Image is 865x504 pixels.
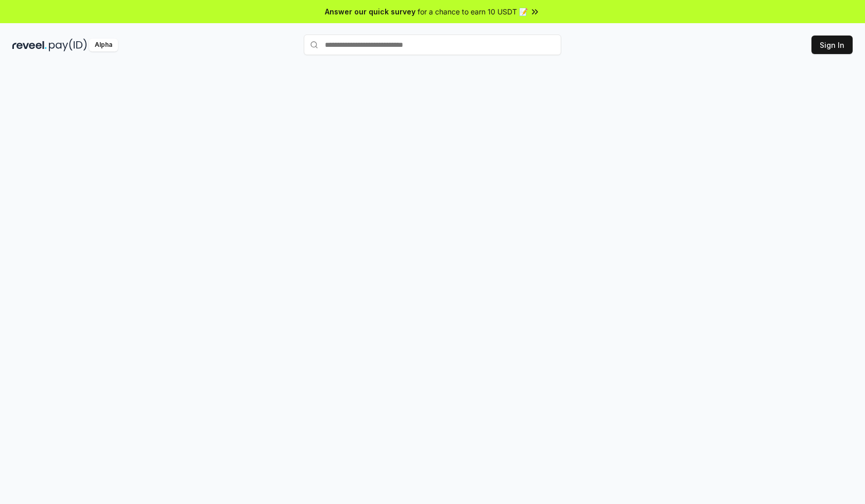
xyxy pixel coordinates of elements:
[811,36,853,54] button: Sign In
[49,39,87,51] img: pay_id
[418,6,528,17] span: for a chance to earn 10 USDT 📝
[12,39,47,51] img: reveel_dark
[325,6,416,17] span: Answer our quick survey
[89,39,118,51] div: Alpha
